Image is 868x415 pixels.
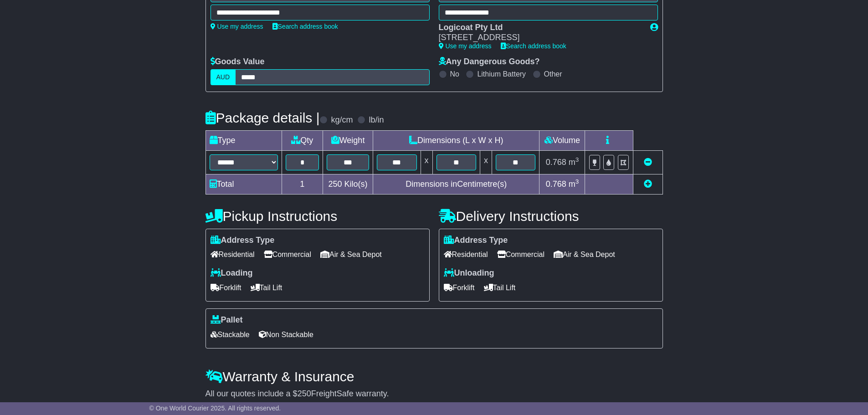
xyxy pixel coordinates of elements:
span: Residential [211,247,255,261]
td: Dimensions in Centimetre(s) [373,174,539,194]
label: Lithium Battery [477,70,526,78]
label: Any Dangerous Goods? [439,57,540,67]
label: Address Type [211,236,275,246]
span: m [569,179,579,189]
label: kg/cm [331,115,353,125]
td: Volume [539,130,585,150]
td: Weight [323,130,373,150]
td: Type [205,130,282,150]
a: Use my address [211,23,263,30]
td: Kilo(s) [323,174,373,194]
label: Address Type [444,236,508,246]
span: 250 [298,389,311,398]
span: Air & Sea Depot [554,247,615,261]
span: Commercial [497,247,544,261]
a: Add new item [644,179,652,189]
a: Search address book [272,23,338,30]
h4: Package details | [205,110,320,125]
div: All our quotes include a $ FreightSafe warranty. [205,389,663,399]
sup: 3 [575,156,579,163]
span: m [569,158,579,167]
span: Residential [444,247,488,261]
a: Use my address [439,42,492,50]
span: 0.768 [546,179,566,189]
span: Air & Sea Depot [320,247,382,261]
span: 0.768 [546,158,566,167]
h4: Delivery Instructions [439,209,663,224]
h4: Pickup Instructions [205,209,430,224]
span: Tail Lift [484,281,516,295]
td: Qty [282,130,323,150]
td: 1 [282,174,323,194]
span: 250 [329,179,342,189]
label: Pallet [211,315,243,325]
sup: 3 [575,178,579,185]
label: Goods Value [211,57,265,67]
a: Remove this item [644,158,652,167]
label: AUD [211,69,236,85]
label: lb/in [369,115,384,125]
td: x [421,150,432,174]
span: Tail Lift [251,281,282,295]
label: Unloading [444,268,494,278]
span: Stackable [211,328,250,342]
span: © One World Courier 2025. All rights reserved. [149,405,281,412]
div: [STREET_ADDRESS] [439,33,641,43]
span: Forklift [444,281,475,295]
span: Forklift [211,281,241,295]
label: Other [544,70,562,78]
td: x [480,150,492,174]
span: Commercial [264,247,311,261]
td: Dimensions (L x W x H) [373,130,539,150]
a: Search address book [501,42,566,50]
label: Loading [211,268,253,278]
h4: Warranty & Insurance [205,369,663,384]
label: No [450,70,459,78]
td: Total [205,174,282,194]
div: Logicoat Pty Ltd [439,23,641,33]
span: Non Stackable [259,328,313,342]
